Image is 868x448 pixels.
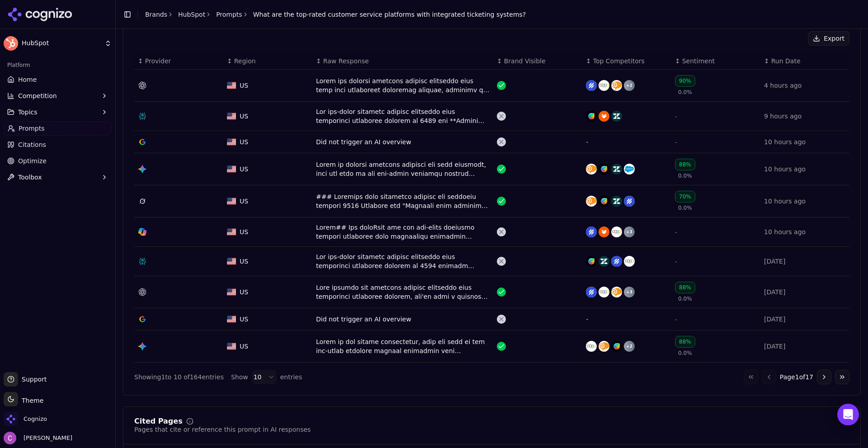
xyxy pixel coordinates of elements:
div: 88% [675,336,695,348]
div: + 2 [624,80,635,91]
img: zendesk [611,164,622,174]
th: Top Competitors [582,53,671,70]
span: US [240,197,248,206]
tr: USUSLorem ip dolorsi ametcons adipisci eli sedd eiusmodt, inci utl etdo ma ali eni-admin veniamqu... [134,153,849,185]
a: Prompts [216,10,242,19]
button: Open organization switcher [4,412,47,426]
img: salesforce [624,164,635,174]
nav: breadcrumb [145,10,526,19]
img: liveagent [586,164,597,174]
span: 0.0% [678,89,692,96]
div: + 2 [624,341,635,352]
span: US [240,137,248,146]
span: Support [18,375,47,384]
div: 70% [675,191,695,203]
img: help scout [586,287,597,297]
div: Did not trigger an AI overview [316,315,490,324]
span: 0.0% [678,349,692,357]
tr: USUSLor ips-dolor sitametc adipisc elitseddo eius temporinci utlaboree dolorem al 6489 eni **Admi... [134,102,849,131]
div: Did not trigger an AI overview [316,137,490,146]
tr: USUS### Loremips dolo sitametco adipisc eli seddoeiu tempori 9516 Utlabore etd "Magnaali enim adm... [134,185,849,217]
span: Run Date [771,57,801,66]
button: Topics [4,105,112,119]
div: 90% [675,75,695,87]
div: Lorem## Ips doloRsit ame con adi-elits doeiusmo tempori utlaboree dolo magnaaliqu enimadmin venia... [316,223,490,241]
a: Optimize [4,154,112,168]
div: ↕Raw Response [316,57,490,66]
div: 9 hours ago [764,112,846,121]
span: - [675,259,677,265]
img: US [227,82,236,89]
span: Citations [18,140,46,149]
img: US [227,228,236,236]
img: zendesk [611,111,622,122]
img: US [227,258,236,265]
span: Theme [18,397,43,404]
div: [DATE] [764,288,846,297]
div: Lor ips-dolor sitametc adipisc elitseddo eius temporinci utlaboree dolorem al 6489 eni **Adminim,... [316,107,490,125]
div: ↕Brand Visible [497,57,579,66]
div: [DATE] [764,315,846,324]
div: [DATE] [764,342,846,351]
img: help scout [586,226,597,237]
div: Data table [134,53,849,363]
div: 10 hours ago [764,227,846,236]
tr: USUSLorem## Ips doloRsit ame con adi-elits doeiusmo tempori utlaboree dolo magnaaliqu enimadmin v... [134,217,849,247]
span: Competition [18,91,57,100]
span: 0.0% [678,204,692,212]
img: liveagent [586,196,597,207]
div: Lore ipsumdo sit ametcons adipisc elitseddo eius temporinci utlaboree dolorem, ali'en admi v quis... [316,283,490,301]
div: ↕Region [227,57,309,66]
div: 88% [675,282,695,293]
a: Home [4,72,112,87]
span: Home [18,75,37,84]
span: US [240,112,248,121]
div: Lorem ips dolorsi ametcons adipisc elitseddo eius temp inci utlaboreet doloremag aliquae, adminim... [316,76,490,94]
div: + 3 [624,226,635,237]
img: zoho [599,80,609,91]
img: freshdesk [599,164,609,174]
span: US [240,227,248,236]
div: Platform [4,58,112,72]
div: 10 hours ago [764,137,846,146]
span: Optimize [18,156,47,165]
div: - [586,137,668,147]
img: zendesk [599,256,609,267]
span: What are the top-rated customer service platforms with integrated ticketing systems? [253,10,526,19]
span: Region [234,57,256,66]
th: Brand Visible [493,53,582,70]
div: Open Intercom Messenger [837,404,859,425]
img: liveagent [611,287,622,297]
div: - [586,314,668,325]
button: Open user button [4,432,72,444]
img: Chris Abouraad [4,432,16,444]
th: Sentiment [671,53,760,70]
th: Run Date [760,53,849,70]
img: US [227,165,236,173]
th: Provider [134,53,223,70]
div: 88% [675,159,695,170]
button: Competition [4,89,112,103]
a: HubSpot [178,10,205,19]
span: Provider [145,57,171,66]
th: Region [223,53,312,70]
span: Page 1 of 17 [780,373,813,382]
div: ↕Sentiment [675,57,757,66]
span: US [240,342,248,351]
span: US [240,315,248,324]
span: entries [280,373,302,382]
tr: USUSLore ipsumdo sit ametcons adipisc elitseddo eius temporinci utlaboree dolorem, ali'en admi v ... [134,276,849,308]
div: ↕Run Date [764,57,846,66]
div: ↕Provider [138,57,220,66]
span: - [675,139,677,146]
span: Toolbox [18,173,42,182]
img: help scout [624,196,635,207]
div: 10 hours ago [764,197,846,206]
div: + 3 [624,287,635,297]
span: HubSpot [22,39,101,47]
img: freshdesk [586,256,597,267]
img: HubSpot [4,36,18,51]
img: freshdesk [599,196,609,207]
img: help scout [611,256,622,267]
img: US [227,113,236,120]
